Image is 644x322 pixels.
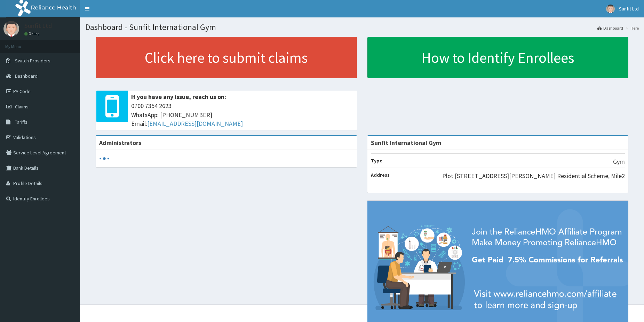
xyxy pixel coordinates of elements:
p: Plot [STREET_ADDRESS][PERSON_NAME] Residential Scheme, Mile2 [442,171,625,181]
strong: Sunfit International Gym [371,139,441,147]
span: Dashboard [15,73,38,79]
h1: Dashboard - Sunfit International Gym [85,23,639,32]
span: Tariffs [15,119,27,125]
a: How to Identify Enrollees [367,37,629,78]
b: Type [371,158,382,164]
li: Here [624,25,639,31]
b: If you have any issue, reach us on: [131,93,226,101]
span: 0700 7354 2623 WhatsApp: [PHONE_NUMBER] Email: [131,101,353,128]
svg: audio-loading [99,153,110,164]
b: Address [371,172,390,178]
p: Sunfit Ltd [24,23,52,29]
span: Claims [15,103,29,110]
a: [EMAIL_ADDRESS][DOMAIN_NAME] [147,120,243,128]
img: User Image [3,21,19,37]
b: Administrators [99,139,141,147]
p: Gym [613,157,625,166]
span: Sunfit Ltd [619,6,639,12]
img: User Image [606,5,615,13]
a: Click here to submit claims [96,37,357,78]
a: Online [24,31,41,36]
a: Dashboard [597,25,623,31]
span: Switch Providers [15,58,50,64]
